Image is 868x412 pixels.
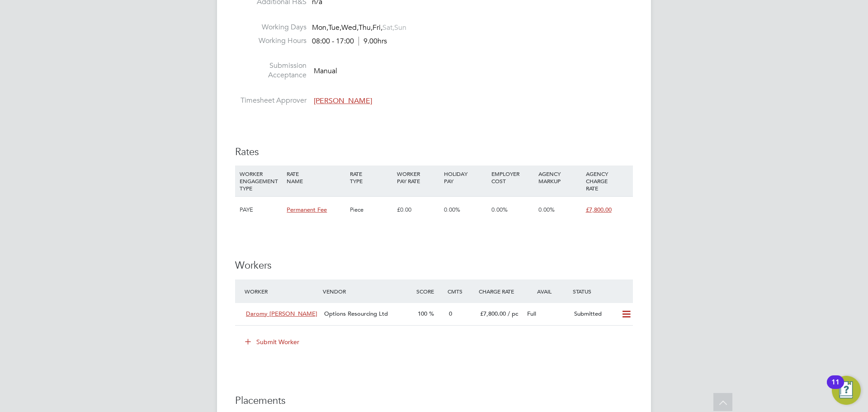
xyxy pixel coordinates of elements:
div: Piece [348,197,395,223]
div: Submitted [571,307,618,322]
span: 100 [418,310,427,317]
label: Submission Acceptance [235,61,307,80]
div: EMPLOYER COST [489,166,536,189]
div: Avail [524,283,571,299]
span: Mon, [312,23,328,32]
button: Submit Worker [239,335,307,349]
span: Sun [394,23,406,32]
h3: Workers [235,259,633,272]
span: 0.00% [444,206,460,213]
div: 08:00 - 17:00 [312,37,387,46]
button: Open Resource Center, 11 new notifications [832,376,861,405]
span: £7,800.00 [586,206,612,213]
label: Timesheet Approver [235,96,307,105]
div: RATE NAME [284,166,347,189]
span: 0.00% [538,206,555,213]
span: [PERSON_NAME] [314,96,372,105]
span: Fri, [373,23,382,32]
span: Sat, [382,23,394,32]
div: WORKER PAY RATE [395,166,442,189]
span: 0.00% [491,206,508,213]
div: 11 [831,382,840,394]
span: / pc [508,310,518,317]
span: Wed, [341,23,359,32]
span: Manual [314,66,337,76]
div: Score [414,283,445,299]
div: £0.00 [395,197,442,223]
h3: Rates [235,146,633,159]
div: Status [571,283,633,299]
div: PAYE [237,197,284,223]
span: 9.00hrs [359,37,387,46]
span: Thu, [359,23,373,32]
div: Worker [242,283,321,299]
span: Daromy [PERSON_NAME] [246,310,317,317]
div: Charge Rate [476,283,524,299]
div: AGENCY CHARGE RATE [584,166,631,196]
div: AGENCY MARKUP [536,166,583,189]
div: RATE TYPE [348,166,395,189]
span: Full [527,310,536,317]
label: Working Days [235,23,307,32]
span: Permanent Fee [287,206,327,213]
span: Options Resourcing Ltd [324,310,388,317]
label: Working Hours [235,36,307,46]
span: Tue, [328,23,341,32]
div: Vendor [321,283,414,299]
h3: Placements [235,394,633,407]
span: 0 [449,310,452,317]
span: £7,800.00 [480,310,506,317]
div: HOLIDAY PAY [442,166,489,189]
div: Cmts [445,283,476,299]
div: WORKER ENGAGEMENT TYPE [237,166,284,196]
